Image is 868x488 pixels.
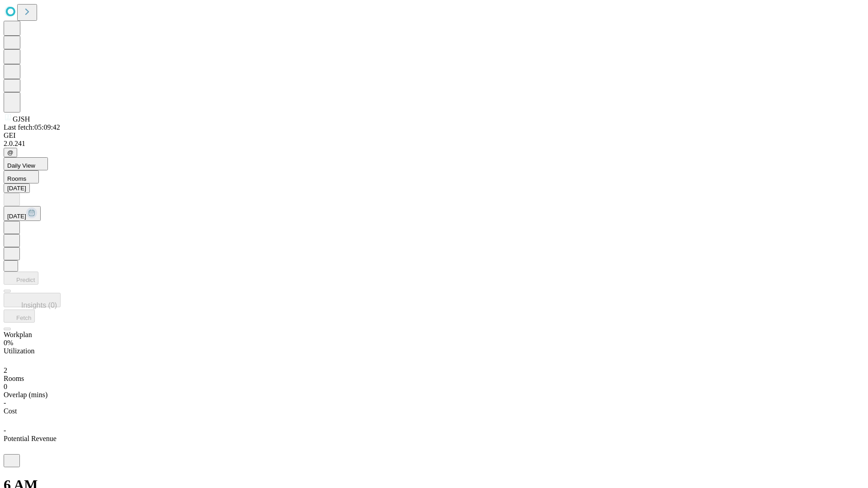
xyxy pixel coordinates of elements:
span: Rooms [7,175,26,182]
span: Utilization [4,347,34,355]
button: Insights (0) [4,293,61,307]
button: Predict [4,272,38,285]
span: Rooms [4,375,24,382]
span: [DATE] [7,213,26,220]
button: Fetch [4,310,35,323]
span: Cost [4,407,17,415]
div: GEI [4,131,864,140]
span: GJSH [13,115,30,123]
span: Potential Revenue [4,435,57,442]
span: 2 [4,366,7,374]
span: - [4,427,6,434]
div: 2.0.241 [4,140,864,148]
span: @ [7,149,14,156]
span: Daily View [7,162,35,169]
button: Rooms [4,170,39,183]
button: [DATE] [4,206,41,221]
span: Workplan [4,331,32,338]
button: Daily View [4,157,48,170]
span: Insights (0) [21,301,57,309]
span: Last fetch: 05:09:42 [4,123,60,131]
span: - [4,399,6,407]
span: 0 [4,383,7,390]
button: [DATE] [4,183,30,193]
span: 0% [4,339,13,347]
button: @ [4,148,17,157]
span: Overlap (mins) [4,391,47,399]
